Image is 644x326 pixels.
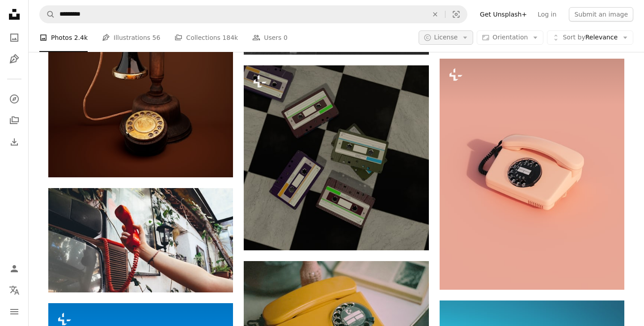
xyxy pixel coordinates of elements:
[477,30,543,45] button: Orientation
[547,30,633,45] button: Sort byRelevance
[475,7,532,21] a: Get Unsplash+
[5,90,23,108] a: Explore
[5,133,23,151] a: Download History
[5,260,23,278] a: Log in / Sign up
[440,59,624,290] img: an old fashioned phone on a pink background
[174,23,238,52] a: Collections 184k
[569,7,633,21] button: Submit an image
[284,33,288,43] span: 0
[5,5,23,25] a: Home — Unsplash
[40,6,55,23] button: Search Unsplash
[445,6,467,23] button: Visual search
[222,33,238,43] span: 184k
[419,30,474,45] button: License
[244,65,428,250] img: a checkered floor with three old school cassettes laying on top of each other
[492,34,528,41] span: Orientation
[153,33,161,43] span: 56
[48,236,233,244] a: person holding red telephone near white car
[563,33,618,42] span: Relevance
[48,188,233,292] img: person holding red telephone near white car
[5,29,23,47] a: Photos
[39,5,467,23] form: Find visuals sitewide
[5,303,23,321] button: Menu
[102,23,160,52] a: Illustrations 56
[425,6,445,23] button: Clear
[5,50,23,68] a: Illustrations
[252,23,288,52] a: Users 0
[434,34,458,41] span: License
[5,281,23,299] button: Language
[563,34,585,41] span: Sort by
[532,7,562,21] a: Log in
[48,65,233,73] a: an old fashioned telephone with a cord attached to it
[440,170,624,178] a: an old fashioned phone on a pink background
[5,112,23,129] a: Collections
[244,154,428,162] a: a checkered floor with three old school cassettes laying on top of each other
